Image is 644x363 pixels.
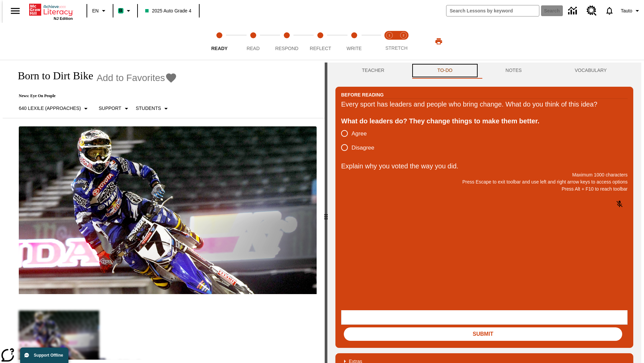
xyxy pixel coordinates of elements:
button: Respond step 3 of 5 [267,23,306,60]
h2: Before Reading [341,91,384,98]
button: Add to Favorites - Born to Dirt Bike [97,72,177,84]
span: B [119,6,122,15]
button: Select Student [133,103,173,115]
button: Write step 5 of 5 [335,23,374,60]
div: Home [29,2,73,21]
body: Explain why you voted the way you did. Maximum 1000 characters Press Alt + F10 to reach toolbar P... [3,5,98,11]
h1: Born to Dirt Bike [11,70,93,82]
span: Disagree [352,144,374,152]
p: Maximum 1000 characters [341,171,628,178]
div: Press Enter or Spacebar and then press right and left arrow keys to move the slider [325,63,327,363]
button: Click to activate and allow voice recognition [611,196,628,212]
button: Boost Class color is mint green. Change class color [115,5,135,17]
button: TO-DO [411,63,479,79]
button: Scaffolds, Support [96,103,133,115]
button: Teacher [335,63,411,79]
button: VOCABULARY [548,63,633,79]
text: 2 [402,34,404,37]
div: reading [3,63,325,360]
span: Support Offline [34,353,63,358]
span: Read [247,46,260,51]
div: poll [341,126,380,155]
p: 640 Lexile (Approaches) [19,105,81,112]
span: 2025 Auto Grade 4 [145,7,192,14]
span: STRETCH [385,45,408,51]
a: Data Center [564,2,583,20]
p: Support [99,105,121,112]
button: Language: EN, Select a language [89,5,111,17]
button: Submit [344,327,622,341]
p: Explain why you voted the way you did. [341,161,628,171]
button: Support Offline [20,348,68,363]
span: NJ Edition [54,16,73,21]
p: Press Alt + F10 to reach toolbar [341,186,628,193]
span: Add to Favorites [97,73,165,83]
button: Stretch Read step 1 of 2 [380,23,399,60]
input: search field [446,5,539,16]
a: Notifications [601,2,618,19]
div: What do leaders do? They change things to make them better. [341,116,628,126]
button: Select Lexile, 640 Lexile (Approaches) [16,103,93,115]
span: Ready [211,46,228,51]
span: Agree [352,129,367,138]
span: Respond [275,46,298,51]
a: Resource Center, Will open in new tab [583,2,601,20]
div: Instructional Panel Tabs [335,63,633,79]
div: Every sport has leaders and people who bring change. What do you think of this idea? [341,99,628,110]
div: activity [327,63,641,363]
button: Open side menu [5,1,25,21]
span: Tauto [621,7,632,14]
button: Reflect step 4 of 5 [301,23,340,60]
button: Print [428,35,449,47]
button: Stretch Respond step 2 of 2 [394,23,413,60]
p: Press Escape to exit toolbar and use left and right arrow keys to access options [341,178,628,186]
p: Students [136,105,161,112]
button: Ready step 1 of 5 [200,23,239,60]
img: Motocross racer James Stewart flies through the air on his dirt bike. [19,126,317,294]
span: Write [346,46,362,51]
span: EN [92,7,99,14]
text: 1 [388,34,390,37]
span: Reflect [310,46,331,51]
button: NOTES [479,63,548,79]
button: Read step 2 of 5 [233,23,272,60]
p: News: Eye On People [11,93,177,98]
button: Profile/Settings [618,5,644,17]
